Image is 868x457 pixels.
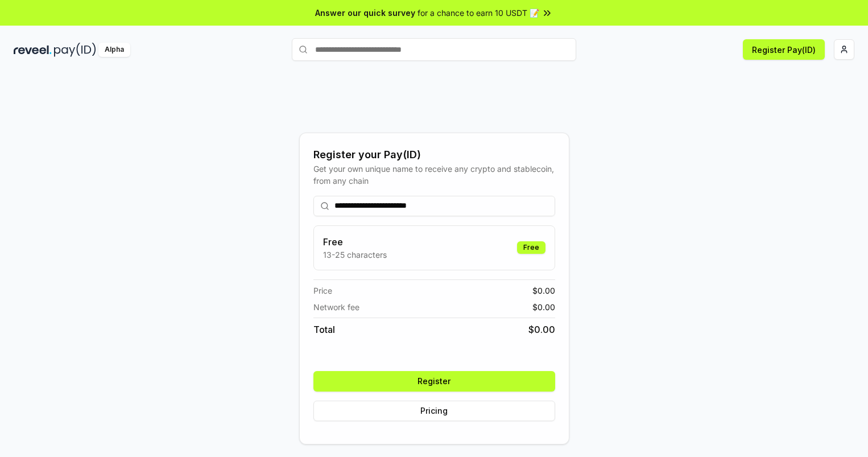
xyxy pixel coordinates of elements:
[14,43,52,57] img: reveel_dark
[315,7,415,19] span: Answer our quick survey
[532,301,555,313] span: $ 0.00
[313,371,555,392] button: Register
[313,285,332,297] span: Price
[743,39,825,60] button: Register Pay(ID)
[517,241,545,254] div: Free
[313,163,555,187] div: Get your own unique name to receive any crypto and stablecoin, from any chain
[528,323,555,336] span: $ 0.00
[54,43,96,57] img: pay_id
[323,249,387,261] p: 13-25 characters
[418,7,539,19] span: for a chance to earn 10 USDT 📝
[313,147,555,163] div: Register your Pay(ID)
[313,301,359,313] span: Network fee
[532,285,555,297] span: $ 0.00
[313,401,555,421] button: Pricing
[98,43,130,57] div: Alpha
[323,235,387,249] h3: Free
[313,323,335,336] span: Total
